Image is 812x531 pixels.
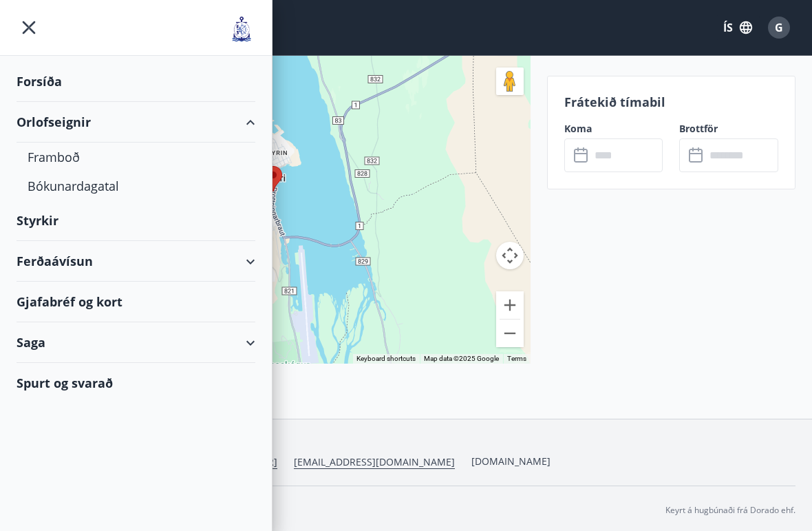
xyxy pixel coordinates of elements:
p: Frátekið tímabil [564,93,778,111]
a: Terms (opens in new tab) [507,355,526,362]
label: Koma [564,122,663,136]
label: Brottför [679,122,778,136]
div: Spurt og svarað [17,363,255,403]
div: Ferðaávísun [17,241,255,282]
button: ÍS [716,15,760,40]
button: Zoom in [496,291,524,319]
div: Styrkir [17,200,255,241]
span: G [775,20,783,35]
div: Framboð [28,143,244,171]
button: Drag Pegman onto the map to open Street View [496,67,524,95]
div: Gjafabréf og kort [17,282,255,322]
p: Keyrt á hugbúnaði frá Dorado ehf. [665,504,795,517]
div: Orlofseignir [17,102,255,143]
img: union_logo [228,15,255,43]
span: Map data ©2025 Google [424,355,499,362]
div: Bókunardagatal [28,171,244,200]
button: G [762,11,795,44]
button: menu [17,15,41,40]
a: [DOMAIN_NAME] [471,455,551,468]
button: Zoom out [496,320,524,347]
button: Keyboard shortcuts [356,354,416,364]
div: Forsíða [17,61,255,102]
div: Saga [17,322,255,363]
button: Map camera controls [496,242,524,269]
